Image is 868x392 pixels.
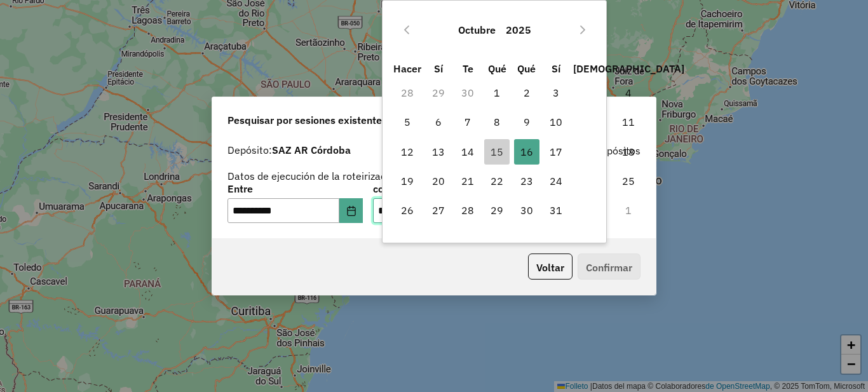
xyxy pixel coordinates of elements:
[571,107,686,137] td: 11
[432,145,445,158] font: 13
[424,196,453,225] td: 27
[512,196,541,225] td: 30
[391,166,423,196] td: 19
[391,137,423,166] td: 12
[453,15,501,45] button: Elija mes
[550,145,562,158] font: 17
[573,62,684,75] font: [DEMOGRAPHIC_DATA]
[401,175,414,187] font: 19
[465,116,471,128] font: 7
[528,253,573,280] button: Voltar
[552,62,560,75] font: Sí
[571,137,686,166] td: 18
[424,166,453,196] td: 20
[625,86,632,99] font: 4
[424,107,453,137] td: 6
[573,20,593,40] button: Mes próximo
[463,62,473,75] font: Te
[424,137,453,166] td: 13
[491,204,503,217] font: 29
[512,78,541,107] td: 2
[272,144,351,156] font: SAZ AR Córdoba
[435,116,442,128] font: 6
[401,204,414,217] font: 26
[453,196,482,225] td: 28
[512,166,541,196] td: 23
[512,137,541,166] td: 16
[541,196,571,225] td: 31
[520,204,533,217] font: 30
[541,137,571,166] td: 17
[488,62,506,75] font: Qué
[453,137,482,166] td: 14
[453,78,482,107] td: 30
[339,198,363,224] button: Elija fecha
[227,114,387,126] font: Pesquisar por sesiones existentes
[482,137,512,166] td: 15
[393,62,421,75] font: Hacer
[571,166,686,196] td: 25
[391,107,423,137] td: 5
[517,62,536,75] font: Qué
[536,261,564,274] font: Voltar
[524,116,530,128] font: 9
[571,78,686,107] td: 4
[432,175,445,187] font: 20
[227,144,272,156] font: Depósito:
[571,196,686,225] td: 1
[424,78,453,107] td: 29
[461,145,474,158] font: 14
[461,175,474,187] font: 21
[541,78,571,107] td: 3
[622,145,635,158] font: 18
[453,166,482,196] td: 21
[520,175,533,187] font: 23
[458,24,496,36] font: Octubre
[404,116,410,128] font: 5
[541,107,571,137] td: 10
[524,86,530,99] font: 2
[227,182,253,195] font: Entre
[550,116,562,128] font: 10
[482,166,512,196] td: 22
[622,116,635,128] font: 11
[506,24,531,36] font: 2025
[553,86,559,99] font: 3
[491,175,503,187] font: 22
[227,170,403,182] font: Datos de ejecución de la roteirización:
[482,107,512,137] td: 8
[391,196,423,225] td: 26
[491,145,503,158] font: 15
[550,204,562,217] font: 31
[373,182,401,195] font: comió
[453,107,482,137] td: 7
[541,166,571,196] td: 24
[391,78,423,107] td: 28
[401,145,414,158] font: 12
[482,78,512,107] td: 1
[434,62,443,75] font: Sí
[501,15,536,45] button: Elija el año
[520,145,533,158] font: 16
[432,204,445,217] font: 27
[494,116,500,128] font: 8
[550,175,562,187] font: 24
[461,204,474,217] font: 28
[512,107,541,137] td: 9
[494,86,500,99] font: 1
[397,20,417,40] button: Mes anterior
[622,175,635,187] font: 25
[482,196,512,225] td: 29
